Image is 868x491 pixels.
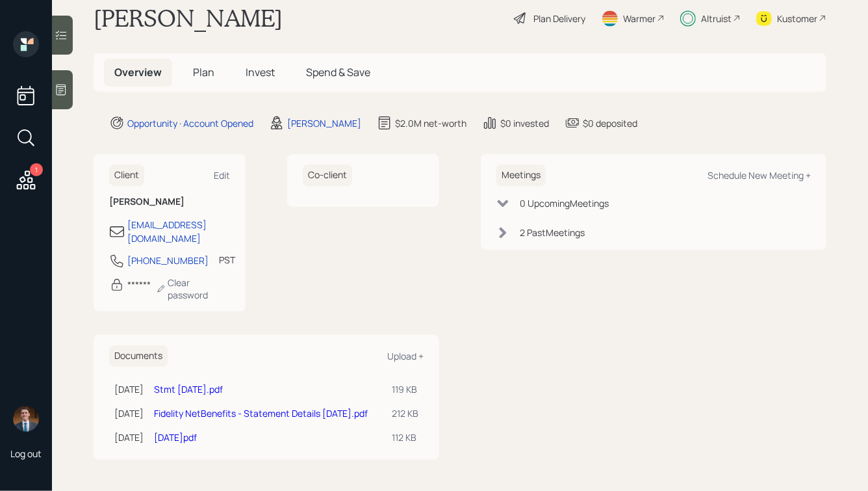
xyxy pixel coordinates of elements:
span: Overview [114,65,162,79]
h6: Co-client [303,165,352,186]
div: 112 KB [392,431,418,444]
div: Schedule New Meeting + [708,169,811,181]
div: 0 Upcoming Meeting s [520,196,609,210]
div: $0 deposited [583,116,637,130]
h6: Client [109,165,144,186]
div: $2.0M net-worth [395,116,466,130]
div: Warmer [623,12,656,25]
div: 212 KB [392,406,418,420]
div: $0 invested [500,116,549,130]
h6: [PERSON_NAME] [109,196,230,207]
div: [EMAIL_ADDRESS][DOMAIN_NAME] [127,218,230,245]
div: PST [219,253,235,267]
a: Stmt [DATE].pdf [154,383,223,395]
div: Kustomer [777,12,817,25]
div: 119 KB [392,382,418,396]
span: Invest [246,65,275,79]
div: Upload + [387,350,424,362]
div: Plan Delivery [533,12,585,25]
div: Altruist [701,12,732,25]
div: 1 [30,163,43,176]
div: Clear password [156,276,230,301]
div: 2 Past Meeting s [520,226,585,239]
a: Fidelity NetBenefits - Statement Details [DATE].pdf [154,407,368,419]
h1: [PERSON_NAME] [94,4,283,33]
div: Edit [214,169,230,181]
div: Opportunity · Account Opened [127,116,253,130]
div: [PERSON_NAME] [287,116,361,130]
img: hunter_neumayer.jpg [13,406,39,432]
div: [DATE] [114,431,144,444]
span: Plan [193,65,214,79]
div: [DATE] [114,382,144,396]
div: [PHONE_NUMBER] [127,254,209,267]
div: Log out [10,447,42,460]
a: [DATE]pdf [154,431,197,444]
h6: Documents [109,345,168,367]
h6: Meetings [496,165,546,186]
div: [DATE] [114,406,144,420]
span: Spend & Save [306,65,370,79]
